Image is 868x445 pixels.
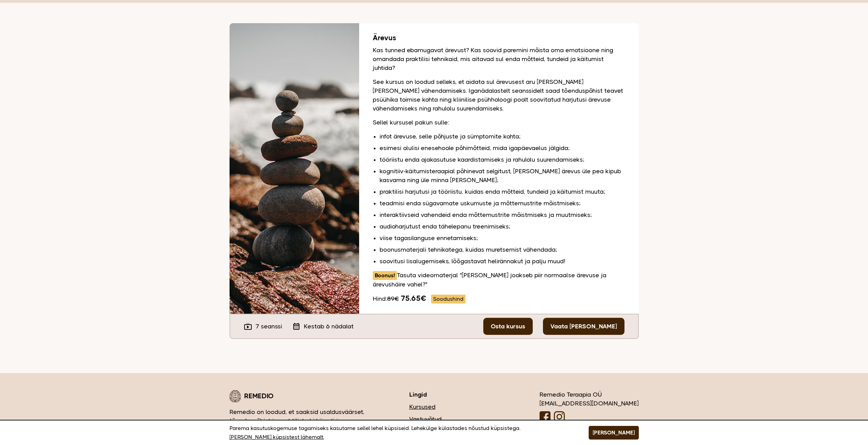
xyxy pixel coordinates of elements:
li: infot ärevuse, selle põhjuste ja sümptomite kohta; [380,132,625,141]
img: Facebooki logo [540,411,550,422]
i: live_tv [244,322,252,330]
div: [EMAIL_ADDRESS][DOMAIN_NAME] [540,399,639,408]
img: Remedio logo [230,390,241,402]
p: Parema kasutuskogemuse tagamiseks kasutame sellel lehel küpsiseid. Lehekülge külastades nõustud k... [230,424,572,442]
li: soovitusi lisalugemiseks, lõõgastavat helirännakut ja palju muud! [380,257,625,266]
li: kognitiiv-käitumisteraapial põhinevat selgitust, [PERSON_NAME] ärevus üle pea kipub kasvama ning ... [380,167,625,184]
a: Osta kursus [483,318,533,335]
span: Soodushind [431,295,466,303]
i: calendar_month [292,322,300,330]
p: Sellel kursusel pakun sulle: [373,118,625,127]
li: viise tagasilanguse ennetamiseks; [380,234,625,242]
li: teadmisi enda sügavamate uskumuste ja mõttemustrite mõistmiseks; [380,199,625,208]
div: Hind: [373,294,625,303]
li: praktilisi harjutusi ja tööriistu, kuidas enda mõtteid, tundeid ja käitumist muuta; [380,187,625,196]
a: [PERSON_NAME] küpsistest lähemalt. [230,433,324,442]
li: esimesi olulisi enesehoole põhimõtteid, mida igapäevaelus jälgida; [380,144,625,152]
div: Remedio [230,390,368,402]
img: Rannas teineteise peale hoolikalt laotud kivid, mis hoiavad tasakaalu [230,23,359,314]
li: interaktiivseid vahendeid enda mõttemustrite mõistmiseks ja muutmiseks; [380,210,625,219]
li: audioharjutust enda tähelepanu treenimiseks; [380,222,625,231]
h2: Ärevus [373,33,625,42]
a: Vastuvõtud [409,415,499,424]
div: 7 seanssi [244,322,282,331]
p: Tasuta videomaterjal "[PERSON_NAME] jookseb piir normaalse ärevuse ja ärevushäire vahel?" [373,271,625,289]
p: Kas tunned ebamugavat ärevust? Kas soovid paremini mõista oma emotsioone ning omandada praktilisi... [373,46,625,72]
b: 75.65€ [401,294,426,302]
li: tööriistu enda ajakasutuse kaardistamiseks ja rahulolu suurendamiseks; [380,155,625,164]
img: Instagrammi logo [554,411,565,422]
li: boonusmaterjali tehnikatega, kuidas muretsemist vähendada; [380,245,625,254]
button: [PERSON_NAME] [589,426,639,440]
span: Boonus! [373,271,397,280]
a: Vaata [PERSON_NAME] [543,318,624,335]
span: 89€ [387,295,399,302]
h3: Lingid [409,390,499,399]
div: Remedio Teraapia OÜ [540,390,639,425]
a: Kursused [409,402,499,411]
div: Kestab 6 nädalat [292,322,354,331]
p: See kursus on loodud selleks, et aidata sul ärevusest aru [PERSON_NAME] [PERSON_NAME] vähendamise... [373,77,625,113]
